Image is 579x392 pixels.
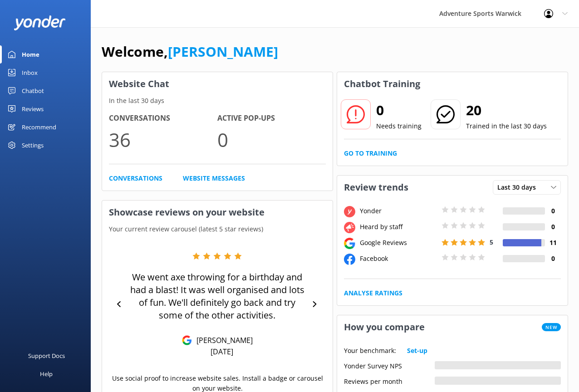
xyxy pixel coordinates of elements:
[102,41,278,63] h1: Welcome,
[545,206,561,216] h4: 0
[183,173,245,183] a: Website Messages
[358,238,439,248] div: Google Reviews
[344,361,435,369] div: Yonder Survey NPS
[407,346,427,356] a: Set-up
[102,96,333,106] p: In the last 30 days
[358,254,439,264] div: Facebook
[545,222,561,232] h4: 0
[22,118,56,136] div: Recommend
[217,113,326,124] h4: Active Pop-ups
[102,224,333,234] p: Your current review carousel (latest 5 star reviews)
[358,222,439,232] div: Heard by staff
[344,377,435,385] div: Reviews per month
[22,100,44,118] div: Reviews
[14,15,66,30] img: yonder-white-logo.png
[127,271,309,322] p: We went axe throwing for a birthday and had a blast! It was well organised and lots of fun. We'll...
[192,335,253,345] p: [PERSON_NAME]
[545,254,561,264] h4: 0
[337,315,432,339] h3: How you compare
[376,99,422,121] h2: 0
[182,335,192,345] img: Google Reviews
[22,45,39,64] div: Home
[217,124,326,155] p: 0
[102,201,333,224] h3: Showcase reviews on your website
[466,121,547,131] p: Trained in the last 30 days
[22,82,44,100] div: Chatbot
[102,72,333,96] h3: Website Chat
[109,124,217,155] p: 36
[497,182,541,192] span: Last 30 days
[109,113,217,124] h4: Conversations
[28,347,65,365] div: Support Docs
[337,72,427,96] h3: Chatbot Training
[490,238,493,246] span: 5
[22,136,44,154] div: Settings
[211,347,233,357] p: [DATE]
[109,173,162,183] a: Conversations
[542,323,561,331] span: New
[22,64,38,82] div: Inbox
[40,365,53,383] div: Help
[337,176,415,199] h3: Review trends
[358,206,439,216] div: Yonder
[344,288,402,298] a: Analyse Ratings
[466,99,547,121] h2: 20
[376,121,422,131] p: Needs training
[545,238,561,248] h4: 11
[344,346,396,356] p: Your benchmark:
[168,42,278,61] a: [PERSON_NAME]
[344,148,397,158] a: Go to Training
